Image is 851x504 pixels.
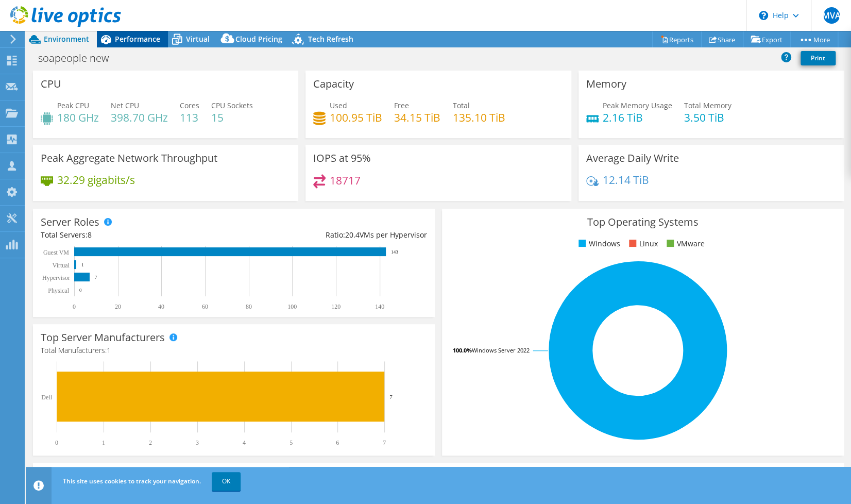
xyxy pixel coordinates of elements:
text: 0 [79,288,82,293]
span: Free [394,100,409,110]
h4: 15 [211,112,253,123]
h3: Top Operating Systems [450,216,836,228]
text: 7 [389,394,393,400]
text: 140 [375,303,384,310]
li: VMware [664,238,704,249]
h4: 135.10 TiB [452,112,505,123]
h3: Server Roles [41,216,99,228]
text: 1 [81,262,84,267]
text: 3 [196,439,199,446]
text: Physical [48,287,69,294]
div: Ratio: VMs per Hypervisor [234,229,427,241]
text: 20 [115,303,121,310]
svg: \n [759,11,768,20]
h3: CPU [41,78,61,90]
h4: 100.95 TiB [330,112,382,123]
text: 0 [73,303,76,310]
h3: Peak Aggregate Network Throughput [41,153,217,164]
text: Virtual [53,262,70,269]
span: CPU Sockets [211,100,253,110]
h3: Memory [586,78,626,90]
h4: 34.15 TiB [394,112,440,123]
text: 143 [391,249,398,255]
tspan: 100.0% [453,346,472,354]
text: 100 [287,303,297,310]
span: Peak Memory Usage [603,100,672,110]
a: More [790,31,838,47]
div: Total Servers: [41,229,234,241]
h4: 2.16 TiB [603,112,672,123]
span: MVA [823,7,840,24]
text: 1 [102,439,105,446]
text: 40 [158,303,164,310]
li: Windows [576,238,620,249]
text: 0 [55,439,58,446]
text: 120 [331,303,341,310]
span: 1 [107,345,111,355]
span: Net CPU [111,100,139,110]
span: 8 [88,230,92,240]
a: Export [743,31,791,47]
span: Used [330,100,347,110]
span: This site uses cookies to track your navigation. [63,477,201,485]
a: OK [212,472,241,491]
span: Total Memory [684,100,731,110]
text: 6 [336,439,339,446]
text: 7 [95,275,97,280]
li: Linux [626,238,657,249]
span: Peak CPU [57,100,89,110]
span: Total [452,100,469,110]
span: Environment [44,34,89,44]
h4: Total Manufacturers: [41,345,427,356]
span: Virtual [186,34,210,44]
h3: IOPS at 95% [313,153,371,164]
text: Dell [41,394,52,401]
h4: 18717 [330,175,361,186]
a: Share [701,31,743,47]
span: Cores [180,100,199,110]
h1: soapeople new [33,53,125,64]
text: 5 [290,439,293,446]
text: 4 [243,439,246,446]
text: Hypervisor [42,274,70,281]
text: 60 [202,303,208,310]
a: Reports [652,31,702,47]
h4: 180 GHz [57,112,99,123]
text: 2 [149,439,152,446]
text: Guest VM [43,249,69,256]
h3: Capacity [313,78,354,90]
h4: 32.29 gigabits/s [57,174,135,186]
h4: 398.70 GHz [111,112,168,123]
h3: Average Daily Write [586,153,679,164]
h4: 12.14 TiB [603,174,649,186]
span: 20.4 [345,230,360,240]
h4: 3.50 TiB [684,112,731,123]
a: Print [801,51,836,65]
h4: 113 [180,112,199,123]
text: 7 [383,439,386,446]
text: 80 [246,303,252,310]
tspan: Windows Server 2022 [472,346,530,354]
span: Cloud Pricing [235,34,282,44]
h3: Top Server Manufacturers [41,332,165,343]
span: Tech Refresh [308,34,353,44]
span: Performance [115,34,160,44]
